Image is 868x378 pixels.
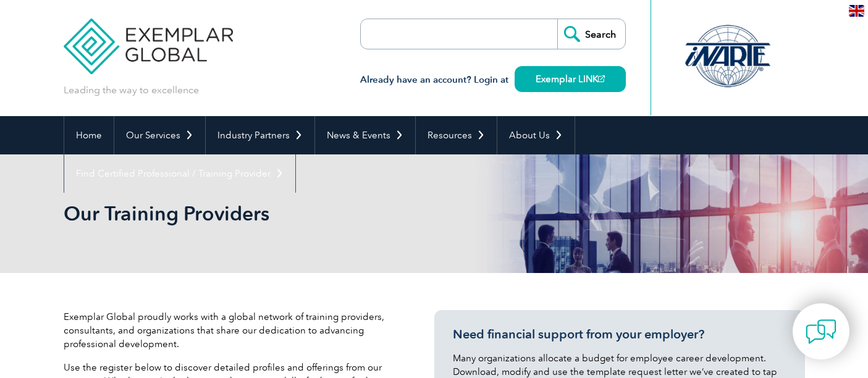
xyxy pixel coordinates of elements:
a: Industry Partners [206,116,314,154]
input: Search [557,19,625,49]
h3: Need financial support from your employer? [453,327,786,342]
img: contact-chat.png [806,316,836,347]
a: Find Certified Professional / Training Provider [64,154,295,193]
a: Home [64,116,114,154]
a: Exemplar LINK [515,66,626,92]
p: Leading the way to excellence [64,83,199,97]
h3: Already have an account? Login at [360,72,626,88]
img: open_square.png [598,75,605,82]
a: About Us [497,116,575,154]
img: en [849,5,864,17]
a: News & Events [315,116,415,154]
a: Our Services [114,116,205,154]
p: Exemplar Global proudly works with a global network of training providers, consultants, and organ... [64,310,397,351]
a: Resources [416,116,497,154]
h2: Our Training Providers [64,204,583,224]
